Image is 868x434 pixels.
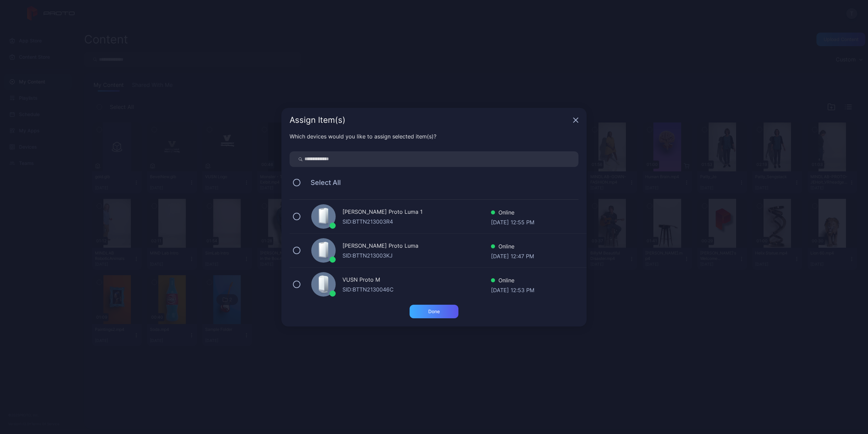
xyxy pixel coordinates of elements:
[491,252,534,259] div: [DATE] 12:47 PM
[342,208,491,218] div: [PERSON_NAME] Proto Luma 1
[342,242,491,251] div: [PERSON_NAME] Proto Luma
[342,276,491,285] div: VUSN Proto M
[304,178,341,187] span: Select All
[428,309,440,314] div: Done
[290,132,578,140] div: Which devices would you like to assign selected item(s)?
[491,276,534,286] div: Online
[491,286,534,293] div: [DATE] 12:53 PM
[342,251,491,260] div: SID: BTTN213003KJ
[342,218,491,226] div: SID: BTTN213003R4
[491,218,534,225] div: [DATE] 12:55 PM
[410,305,458,318] button: Done
[491,242,534,252] div: Online
[491,208,534,218] div: Online
[290,116,570,124] div: Assign Item(s)
[342,285,491,294] div: SID: BTTN2130046C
